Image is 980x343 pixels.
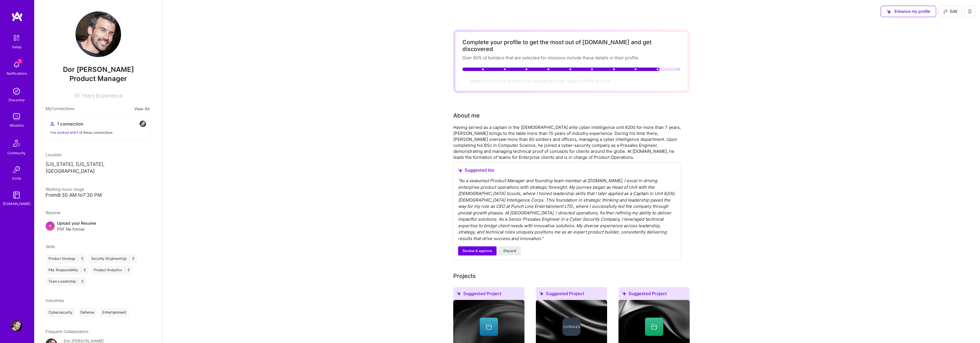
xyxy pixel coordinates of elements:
span: 19 [74,93,79,99]
div: Suggested Project [618,287,690,302]
span: Dor [PERSON_NAME] [46,65,151,74]
span: | [80,268,81,272]
div: Product Strategy 5 [46,254,86,263]
p: [US_STATE], [US_STATE], [GEOGRAPHIC_DATA] [46,161,151,175]
span: Product Manager [70,74,127,83]
img: avatar [139,120,146,127]
div: Team Leadership 5 [46,277,86,286]
div: Entertainment [99,308,129,317]
div: Projects [453,272,476,280]
div: Notifications [7,70,27,76]
span: Resume [46,210,60,215]
img: setup [11,32,23,44]
div: About me [453,111,480,120]
i: icon SuggestedTeams [457,291,461,296]
div: Complete your profile to get the most out of [DOMAIN_NAME] and get discovered [462,39,681,52]
img: Community [10,136,23,150]
div: Discovery [9,97,25,103]
div: Location [46,152,151,158]
img: discovery [11,86,22,97]
div: Having served as a captain in the [DEMOGRAPHIC_DATA] elite cyber intelligence unit 8200 for more ... [453,124,681,160]
img: User Avatar [11,320,22,332]
div: " As a seasoned Product Manager and founding team member at [DOMAIN_NAME], I excel in driving ent... [458,178,676,242]
img: bell [11,59,22,70]
span: | [124,268,125,272]
img: logo [11,11,23,22]
div: P&L Responsibility 5 [46,265,89,275]
div: Security (Engineering) 5 [88,254,137,263]
div: From 8:30 AM to 7:30 PM [46,192,151,198]
img: teamwork [11,111,22,122]
span: Enhance my profile [887,9,930,14]
i: icon SuggestedTeams [887,9,891,14]
span: Edit [943,9,957,14]
div: Product Analytics 5 [91,265,132,275]
span: 1 [18,59,22,64]
div: Upload your Resume [57,220,96,232]
i: icon SuggestedTeams [622,291,626,296]
div: I've of these connections [50,129,146,135]
i: icon SuggestedTeams [539,291,544,296]
div: Cybersecurity [46,308,75,317]
div: Defense [77,308,97,317]
span: Review & approve [463,248,492,253]
button: View All [132,105,151,112]
span: Working hours range [46,187,84,192]
img: User Avatar [75,11,121,57]
i: icon SuggestedTeams [458,168,462,172]
div: Missions [10,122,24,128]
span: PDF file format [57,226,96,232]
img: Company logo [562,318,581,336]
div: Suggested Project [453,287,524,302]
span: My Connections [46,105,74,112]
img: Invite [11,164,22,175]
div: Invite [12,175,21,181]
span: | [78,256,79,261]
span: Industries [46,298,64,303]
div: Community [7,150,26,156]
span: Skills [46,244,55,249]
span: Years Experience [81,93,123,99]
span: | [129,256,130,261]
div: Suggested Project [536,287,607,302]
span: Frequent Collaborators [46,329,88,334]
i: icon Collaborator [50,122,55,126]
div: Over 80% of builders that are selected for missions include these details in their profile. [462,55,681,61]
img: guide book [11,189,22,201]
span: 1 connection [57,121,83,127]
div: [DOMAIN_NAME] [3,201,30,207]
span: | [78,279,79,284]
div: Suggested bio [458,167,676,173]
div: Stand out in client searches by uploading a high quality profile picture [469,78,610,84]
div: Setup [12,44,21,50]
span: worked with 1 [57,130,78,135]
span: + [48,222,52,228]
span: Discard [503,248,516,253]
